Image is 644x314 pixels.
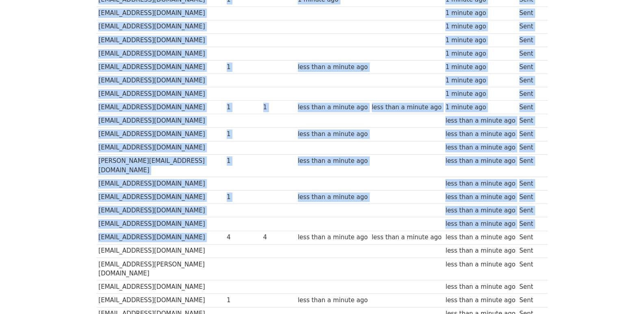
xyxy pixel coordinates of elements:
td: Sent [517,141,543,154]
div: 1 minute ago [445,36,515,45]
td: [EMAIL_ADDRESS][DOMAIN_NAME] [97,294,225,307]
div: less than a minute ago [445,206,515,215]
div: 1 minute ago [445,89,515,99]
td: Sent [517,20,543,33]
div: less than a minute ago [298,103,368,112]
div: less than a minute ago [298,130,368,139]
div: less than a minute ago [372,233,442,242]
div: less than a minute ago [445,233,515,242]
td: Sent [517,87,543,101]
div: less than a minute ago [298,156,368,166]
td: [EMAIL_ADDRESS][DOMAIN_NAME] [97,191,225,204]
td: [EMAIL_ADDRESS][DOMAIN_NAME] [97,231,225,244]
td: Sent [517,114,543,128]
div: 1 [227,193,259,202]
div: less than a minute ago [298,296,368,305]
div: less than a minute ago [445,193,515,202]
td: Sent [517,217,543,231]
div: less than a minute ago [298,63,368,72]
div: 1 minute ago [445,103,515,112]
div: less than a minute ago [445,179,515,188]
div: less than a minute ago [298,233,368,242]
td: [EMAIL_ADDRESS][DOMAIN_NAME] [97,20,225,33]
td: Sent [517,6,543,20]
td: Sent [517,128,543,141]
div: 1 [227,156,259,166]
td: Sent [517,231,543,244]
td: [EMAIL_ADDRESS][PERSON_NAME][DOMAIN_NAME] [97,258,225,280]
div: 1 minute ago [445,63,515,72]
div: 1 [227,296,259,305]
td: [EMAIL_ADDRESS][DOMAIN_NAME] [97,280,225,294]
td: Sent [517,294,543,307]
td: Sent [517,280,543,294]
td: [EMAIL_ADDRESS][DOMAIN_NAME] [97,60,225,74]
td: Sent [517,101,543,114]
div: 1 minute ago [445,9,515,18]
div: 1 [227,103,259,112]
td: [EMAIL_ADDRESS][DOMAIN_NAME] [97,101,225,114]
td: [EMAIL_ADDRESS][DOMAIN_NAME] [97,141,225,154]
td: Sent [517,204,543,217]
div: 1 minute ago [445,49,515,58]
td: Sent [517,154,543,177]
div: less than a minute ago [445,260,515,269]
div: less than a minute ago [445,116,515,126]
div: less than a minute ago [445,282,515,292]
div: 1 [263,103,294,112]
div: less than a minute ago [372,103,442,112]
div: 1 minute ago [445,22,515,31]
div: less than a minute ago [298,193,368,202]
td: [EMAIL_ADDRESS][DOMAIN_NAME] [97,128,225,141]
div: less than a minute ago [445,156,515,166]
div: 1 minute ago [445,76,515,85]
td: Sent [517,47,543,60]
div: less than a minute ago [445,130,515,139]
td: [EMAIL_ADDRESS][DOMAIN_NAME] [97,87,225,101]
td: [EMAIL_ADDRESS][DOMAIN_NAME] [97,74,225,87]
div: 4 [227,233,259,242]
td: [EMAIL_ADDRESS][DOMAIN_NAME] [97,33,225,47]
td: Sent [517,74,543,87]
div: 1 [227,63,259,72]
td: Sent [517,60,543,74]
td: [EMAIL_ADDRESS][DOMAIN_NAME] [97,177,225,191]
td: [EMAIL_ADDRESS][DOMAIN_NAME] [97,244,225,258]
iframe: Chat Widget [603,275,644,314]
div: less than a minute ago [445,246,515,256]
td: [EMAIL_ADDRESS][DOMAIN_NAME] [97,6,225,20]
div: less than a minute ago [445,219,515,229]
td: [EMAIL_ADDRESS][DOMAIN_NAME] [97,217,225,231]
td: [EMAIL_ADDRESS][DOMAIN_NAME] [97,114,225,128]
div: 1 [227,130,259,139]
td: Sent [517,191,543,204]
td: Sent [517,244,543,258]
td: Sent [517,258,543,280]
td: [EMAIL_ADDRESS][DOMAIN_NAME] [97,204,225,217]
div: less than a minute ago [445,143,515,152]
td: [PERSON_NAME][EMAIL_ADDRESS][DOMAIN_NAME] [97,154,225,177]
div: less than a minute ago [445,296,515,305]
td: Sent [517,177,543,191]
div: 4 [263,233,294,242]
td: Sent [517,33,543,47]
td: [EMAIL_ADDRESS][DOMAIN_NAME] [97,47,225,60]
